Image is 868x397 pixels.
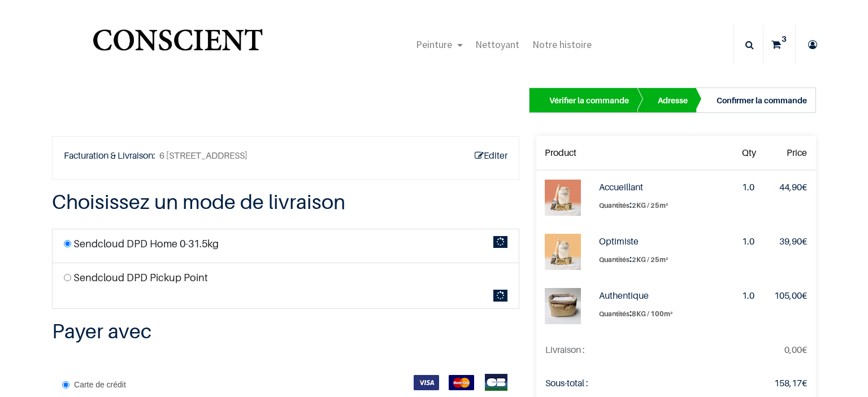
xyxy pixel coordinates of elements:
a: Logo of Conscient [90,23,265,67]
span: Quantités [599,309,630,318]
label: Sendcloud DPD Home 0-31.5kg [73,236,219,251]
label: : [599,251,724,267]
span: 158,17 [774,377,802,389]
label: Sendcloud DPD Pickup Point [73,270,208,285]
span: 2KG / 25m² [632,201,668,210]
div: 1.0 [742,234,756,249]
th: Price [765,136,816,170]
span: 2KG / 25m² [632,255,668,264]
span: € [779,235,807,247]
img: CB [484,374,509,391]
h3: Payer avec [52,318,519,344]
span: € [784,344,807,355]
div: Adresse [658,94,688,107]
td: La livraison sera mise à jour après avoir choisi une nouvelle méthode de livraison [536,333,684,367]
span: 6 [STREET_ADDRESS] [159,148,248,163]
span: Quantités [599,201,630,210]
label: : [599,306,724,321]
div: Confirmer la commande [717,94,807,107]
span: Carte de crédit [74,380,126,389]
th: Product [536,136,590,170]
strong: Accueillant [599,181,643,193]
span: 39,90 [779,235,802,247]
img: Accueillant (2KG / 25m²) [545,180,581,216]
input: Carte de crédit [62,381,70,389]
img: Conscient [90,23,265,67]
label: : [599,197,724,212]
span: Peinture [416,38,452,51]
span: € [774,377,807,389]
a: Peinture [410,25,469,64]
span: € [774,290,807,301]
span: € [779,181,807,193]
span: Nettoyant [475,38,519,51]
img: Optimiste (2KG / 25m²) [545,234,581,270]
img: Authentique (8KG / 100m²) [545,288,581,324]
div: 1.0 [742,180,756,195]
span: 0,00 [784,344,802,355]
img: MasterCard [449,375,474,390]
div: Vérifier la commande [549,94,629,107]
span: Notre histoire [532,38,592,51]
img: VISA [414,375,439,390]
b: Facturation & Livraison: [64,150,158,161]
span: Quantités [599,255,630,264]
a: 3 [763,25,795,64]
strong: Authentique [599,290,649,301]
sup: 3 [779,33,789,45]
div: 1.0 [742,288,756,303]
span: 8KG / 100m² [632,309,672,318]
a: Editer [475,148,507,163]
span: 105,00 [774,290,802,301]
span: 44,90 [779,181,802,193]
h3: Choisissez un mode de livraison [52,189,519,215]
th: Qty [733,136,765,170]
strong: Optimiste [599,235,639,247]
